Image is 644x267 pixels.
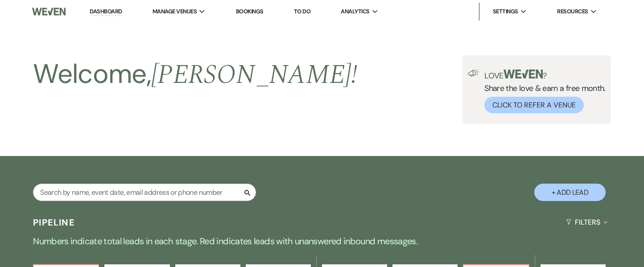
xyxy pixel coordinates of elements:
a: To Do [294,8,310,15]
button: Click to Refer a Venue [484,97,584,113]
span: Resources [557,7,588,16]
span: Analytics [341,7,369,16]
button: + Add Lead [534,184,606,201]
a: Dashboard [90,8,122,16]
img: weven-logo-green.svg [504,70,543,78]
p: Love ? [484,70,606,80]
div: Share the love & earn a free month. [479,70,606,113]
p: Numbers indicate total leads in each stage. Red indicates leads with unanswered inbound messages. [1,234,643,248]
span: [PERSON_NAME] ! [151,54,357,95]
img: Weven Logo [32,2,66,21]
h2: Welcome, [33,55,357,94]
span: Settings [493,7,518,16]
h3: Pipeline [33,216,75,229]
img: loud-speaker-illustration.svg [468,70,479,77]
input: Search by name, event date, email address or phone number [33,184,256,201]
a: Bookings [236,8,264,15]
span: Manage Venues [153,7,197,16]
button: Filters [562,210,611,234]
